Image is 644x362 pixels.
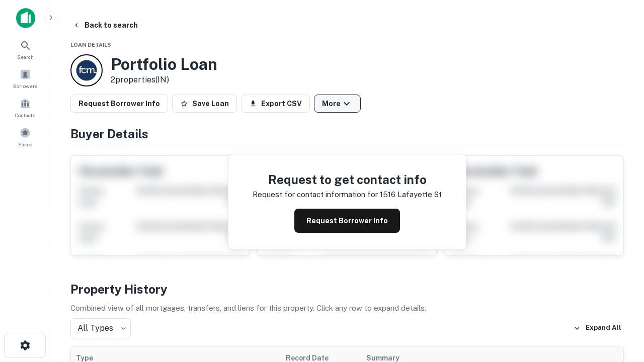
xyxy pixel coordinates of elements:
span: Contacts [15,111,35,119]
button: Request Borrower Info [294,209,400,233]
span: Borrowers [13,82,37,90]
div: All Types [70,318,131,338]
button: Request Borrower Info [70,95,168,113]
button: Back to search [68,16,142,34]
a: Saved [3,123,47,150]
a: Search [3,36,47,63]
button: Save Loan [172,95,237,113]
span: Loan Details [70,42,111,48]
h4: Buyer Details [70,125,624,143]
h3: Portfolio Loan [111,55,217,74]
h4: Property History [70,280,624,298]
p: Combined view of all mortgages, transfers, and liens for this property. Click any row to expand d... [70,302,624,314]
button: Expand All [571,321,624,336]
a: Contacts [3,94,47,121]
a: Borrowers [3,65,47,92]
img: capitalize-icon.png [16,8,35,28]
p: 2 properties (IN) [111,74,217,86]
p: 1516 lafayette st [380,189,442,201]
span: Search [17,53,34,61]
iframe: Chat Widget [594,282,644,330]
button: More [314,95,361,113]
h4: Request to get contact info [253,170,442,189]
button: Export CSV [241,95,310,113]
p: Request for contact information for [253,189,378,201]
span: Saved [18,140,33,148]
